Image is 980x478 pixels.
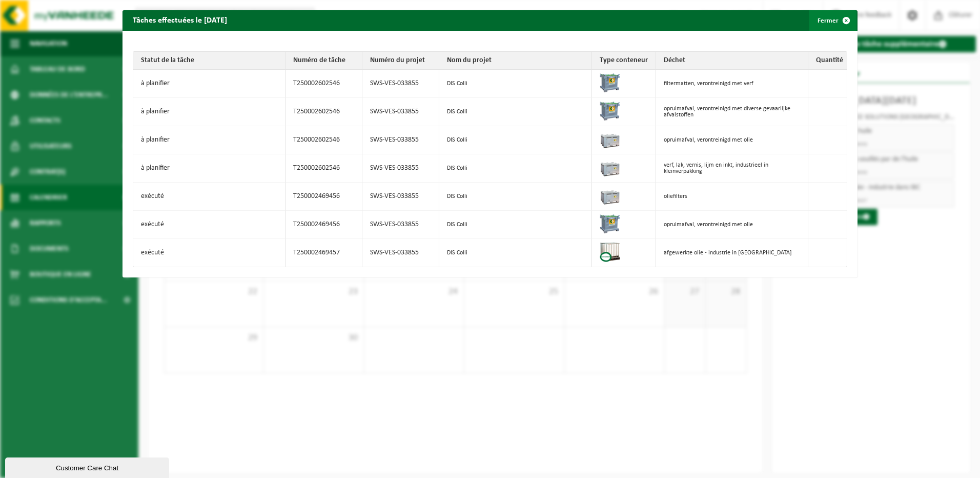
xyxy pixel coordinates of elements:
h2: Tâches effectuées le [DATE] [122,10,237,30]
td: DIS Colli [439,98,591,126]
th: Statut de la tâche [133,52,285,70]
th: Nom du projet [439,52,591,70]
td: T250002602546 [285,154,362,183]
td: SWS-VES-033855 [362,70,439,98]
td: à planifier [133,126,285,154]
td: DIS Colli [439,239,591,267]
td: exécuté [133,211,285,239]
td: T250002469456 [285,183,362,211]
td: T250002469456 [285,211,362,239]
td: SWS-VES-033855 [362,211,439,239]
td: à planifier [133,98,285,126]
td: DIS Colli [439,183,591,211]
td: DIS Colli [439,154,591,183]
td: SWS-VES-033855 [362,154,439,183]
th: Déchet [656,52,808,70]
th: Numéro de tâche [285,52,362,70]
td: à planifier [133,154,285,183]
td: DIS Colli [439,211,591,239]
th: Quantité [808,52,847,70]
th: Type conteneur [592,52,656,70]
img: PB-LB-0680-HPE-GY-11 [600,157,620,177]
td: T250002602546 [285,98,362,126]
img: PB-AP-0800-MET-02-01 [600,213,620,234]
td: T250002602546 [285,126,362,154]
img: PB-LB-0680-HPE-GY-11 [600,129,620,149]
td: SWS-VES-033855 [362,183,439,211]
td: opruimafval, verontreinigd met olie [656,211,808,239]
td: verf, lak, vernis, lijm en inkt, industrieel in kleinverpakking [656,154,808,183]
button: Fermer [809,10,856,31]
td: DIS Colli [439,70,591,98]
td: DIS Colli [439,126,591,154]
td: afgewerkte olie - industrie in [GEOGRAPHIC_DATA] [656,239,808,267]
td: exécuté [133,239,285,267]
img: PB-AP-0800-MET-02-01 [600,72,620,93]
img: PB-AP-0800-MET-02-01 [600,101,620,121]
td: SWS-VES-033855 [362,98,439,126]
td: SWS-VES-033855 [362,126,439,154]
td: opruimafval, verontreinigd met diverse gevaarlijke afvalstoffen [656,98,808,126]
td: à planifier [133,70,285,98]
iframe: chat widget [5,455,171,478]
td: filtermatten, verontreinigd met verf [656,70,808,98]
td: exécuté [133,183,285,211]
th: Numéro du projet [362,52,439,70]
td: oliefilters [656,183,808,211]
td: T250002469457 [285,239,362,267]
td: SWS-VES-033855 [362,239,439,267]
img: PB-IC-CU [600,242,620,262]
td: opruimafval, verontreinigd met olie [656,126,808,154]
img: PB-LB-0680-HPE-GY-11 [600,185,620,206]
td: T250002602546 [285,70,362,98]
